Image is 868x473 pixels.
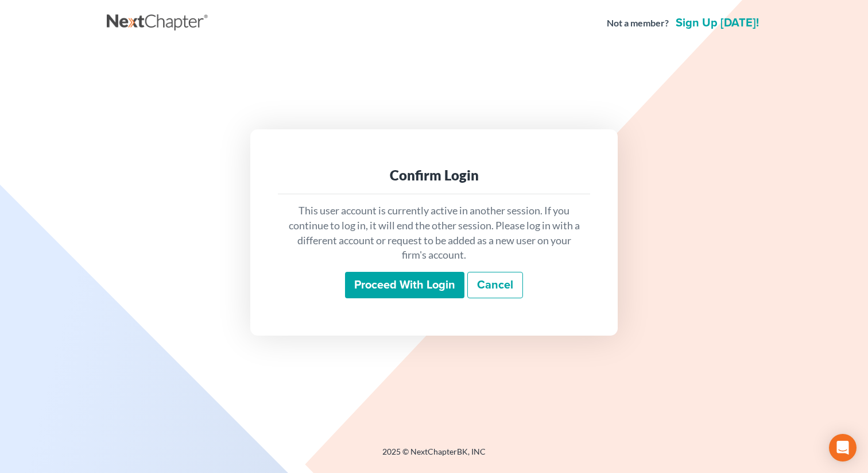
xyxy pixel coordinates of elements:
[829,434,857,462] div: Open Intercom Messenger
[673,17,761,29] a: Sign up [DATE]!
[287,166,581,184] div: Confirm Login
[467,272,523,298] a: Cancel
[607,17,669,30] strong: Not a member?
[345,272,464,298] input: Proceed with login
[287,203,581,263] p: This user account is currently active in another session. If you continue to log in, it will end ...
[107,446,761,467] div: 2025 © NextChapterBK, INC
